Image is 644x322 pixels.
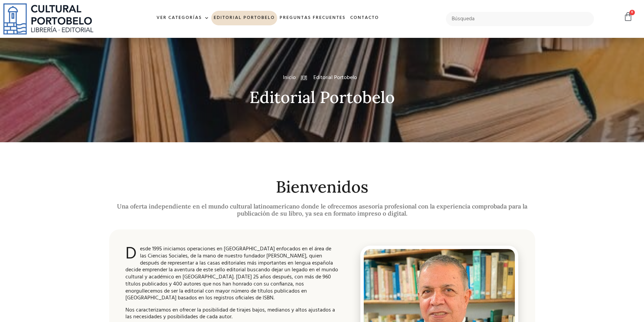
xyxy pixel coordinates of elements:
[109,178,535,196] h2: Bienvenidos
[283,74,296,82] a: Inicio
[125,246,137,263] span: D
[312,74,357,82] span: Editorial Portobelo
[277,11,348,25] a: Preguntas frecuentes
[211,11,277,25] a: Editorial Portobelo
[125,246,339,302] p: esde 1995 iniciamos operaciones en [GEOGRAPHIC_DATA] enfocados en el área de las Ciencias Sociale...
[109,203,535,217] h2: Una oferta independiente en el mundo cultural latinoamericano donde le ofrecemos asesoría profesi...
[125,307,339,321] p: Nos caracterizamos en ofrecer la posibilidad de tirajes bajos, medianos y altos ajustados a las n...
[623,12,633,22] a: 0
[629,10,635,15] span: 0
[109,89,535,106] h2: Editorial Portobelo
[348,11,381,25] a: Contacto
[154,11,211,25] a: Ver Categorías
[446,12,594,26] input: Búsqueda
